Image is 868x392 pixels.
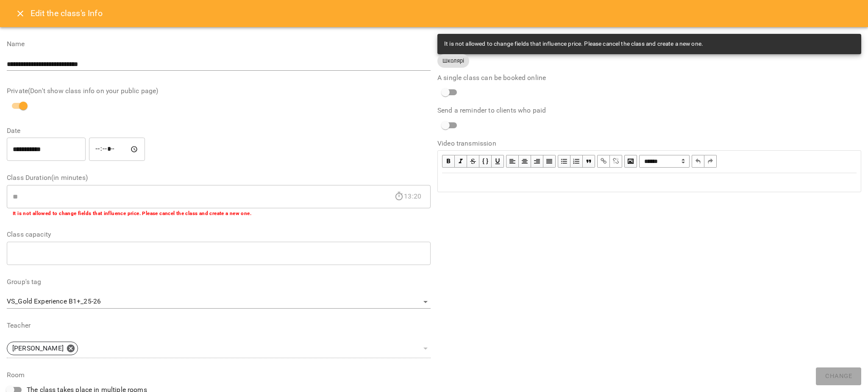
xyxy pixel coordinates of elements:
[31,7,103,20] h6: Edit the class's Info
[7,174,431,181] label: Class Duration(in minutes)
[10,3,31,24] button: Close
[704,155,717,168] button: Redo
[442,155,455,168] button: Bold
[7,127,431,134] label: Date
[7,342,78,355] div: [PERSON_NAME]
[7,279,431,285] label: Group's tag
[437,57,469,65] span: Школярі
[531,155,543,168] button: Align Right
[437,75,861,81] label: A single class can be booked online
[519,155,531,168] button: Align Center
[7,41,431,47] label: Name
[7,88,431,94] label: Private(Don't show class info on your public page)
[7,231,431,238] label: Class capacity
[597,155,610,168] button: Link
[639,155,690,168] span: Normal
[7,339,431,358] div: [PERSON_NAME]
[543,155,556,168] button: Align Justify
[492,155,504,168] button: Underline
[558,155,570,168] button: UL
[479,155,492,168] button: Monospace
[7,372,431,378] label: Room
[444,36,703,52] div: It is not allowed to change fields that influence price. Please cancel the class and create a new...
[506,155,519,168] button: Align Left
[437,107,861,114] label: Send a reminder to clients who paid
[610,155,622,168] button: Remove Link
[692,155,704,168] button: Undo
[438,174,860,191] div: Edit text
[437,140,861,147] label: Video transmission
[12,343,64,353] p: [PERSON_NAME]
[639,155,690,168] select: Block type
[570,155,583,168] button: OL
[7,322,431,329] label: Teacher
[13,210,251,216] b: It is not allowed to change fields that influence price. Please cancel the class and create a new...
[7,295,431,309] div: VS_Gold Experience B1+_25-26
[455,155,467,168] button: Italic
[583,155,595,168] button: Blockquote
[624,155,637,168] button: Image
[467,155,479,168] button: Strikethrough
